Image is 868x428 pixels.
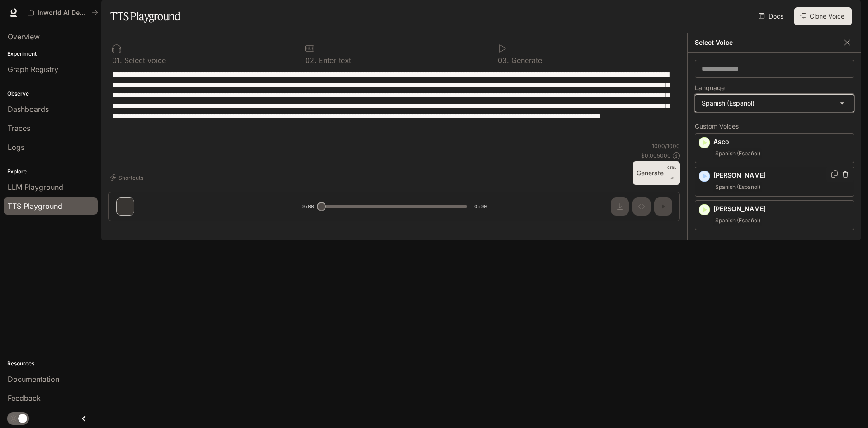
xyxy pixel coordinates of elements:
p: Generate [509,57,542,64]
p: [PERSON_NAME] [713,171,850,180]
h1: TTS Playground [110,7,180,25]
span: Spanish (Español) [713,148,762,159]
p: Language [695,85,725,91]
p: 0 3 . [498,57,509,64]
button: All workspaces [24,4,102,22]
p: Asco [713,137,850,146]
p: Enter text [316,57,351,64]
a: Docs [757,7,787,25]
p: CTRL + [667,165,676,176]
p: [PERSON_NAME] [713,204,850,213]
p: 0 1 . [112,57,122,64]
p: ⏎ [667,165,676,181]
p: 0 2 . [305,57,316,64]
span: Spanish (Español) [713,182,762,192]
button: Copy Voice ID [830,170,839,178]
button: Shortcuts [108,170,147,185]
p: Custom Voices [695,123,854,130]
button: Clone Voice [794,7,852,25]
button: GenerateCTRL +⏎ [633,161,680,185]
p: Inworld AI Demos [38,9,88,17]
p: Select voice [122,57,166,64]
span: Spanish (Español) [713,215,762,226]
div: Spanish (Español) [695,95,854,112]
